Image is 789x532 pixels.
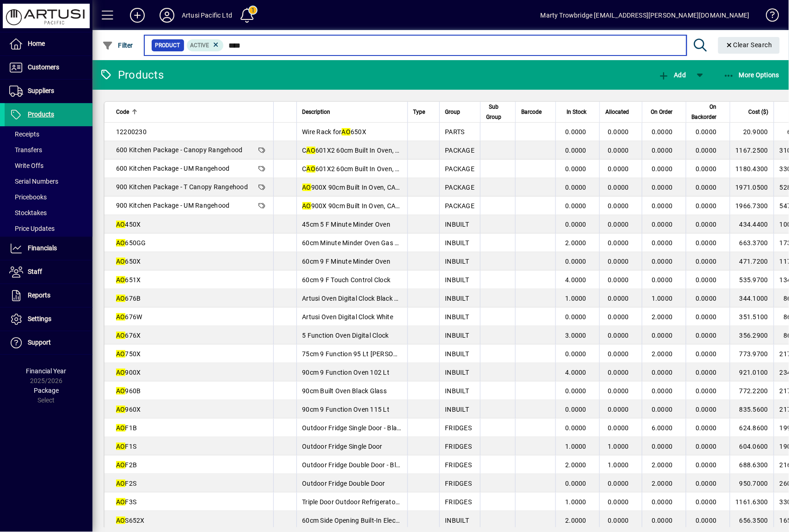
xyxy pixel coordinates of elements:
span: 0.0000 [608,202,629,210]
td: 535.9700 [730,271,774,289]
span: 0.0000 [696,276,717,284]
span: 0.0000 [696,184,717,191]
span: 0.0000 [566,406,587,413]
span: F1B [116,424,137,432]
span: C 601X2 60cm Built In Oven, CACC604 60cm Hob, AUM60 Hood & ADW5002X/1 Dishwasher [302,165,583,173]
span: 0.0000 [696,369,717,376]
td: 434.4400 [730,215,774,234]
span: Add [658,71,686,79]
span: 0.0000 [652,387,673,395]
span: 0.0000 [696,461,717,469]
span: 0.0000 [696,498,717,506]
span: 0.0000 [652,184,673,191]
span: 2.0000 [566,461,587,469]
span: Serial Numbers [9,178,58,185]
td: 656.3500 [730,511,774,530]
div: Products [99,68,164,82]
span: PACKAGE [445,147,475,154]
em: AO [116,369,125,376]
span: 2.0000 [566,517,587,524]
span: 1.0000 [566,498,587,506]
span: 0.0000 [696,295,717,302]
a: Stocktakes [5,205,92,221]
td: 471.7200 [730,252,774,271]
span: 0.0000 [652,221,673,228]
td: 1180.4300 [730,160,774,178]
span: 60cm 9 F Minute Minder Oven [302,258,391,265]
span: PARTS [445,128,465,136]
span: 0.0000 [608,276,629,284]
span: 900X [116,369,141,376]
span: 0.0000 [652,165,673,173]
em: AO [116,350,125,358]
span: 0.0000 [696,517,717,524]
span: 0.0000 [608,387,629,395]
span: 0.0000 [652,258,673,265]
td: 950.7000 [730,474,774,493]
span: In Stock [567,107,586,117]
span: Support [28,339,51,346]
span: INBUILT [445,258,469,265]
span: 2.0000 [652,350,673,358]
span: 0.0000 [608,369,629,376]
a: Home [5,32,92,56]
div: Artusi Pacific Ltd [182,8,232,23]
div: Sub Group [486,102,510,122]
span: FRIDGES [445,480,472,487]
span: 0.0000 [696,221,717,228]
span: INBUILT [445,369,469,376]
span: 0.0000 [608,221,629,228]
span: 0.0000 [608,258,629,265]
span: F2B [116,461,137,469]
span: Staff [28,268,42,275]
span: Barcode [521,107,542,117]
span: 0.0000 [566,128,587,136]
span: 60cm Minute Minder Oven Gas Gas [302,239,407,247]
span: 0.0000 [696,332,717,339]
span: 0.0000 [608,350,629,358]
span: Clear Search [726,41,773,49]
em: AO [307,147,316,154]
span: 600 Kitchen Package - Canopy Rangehood [116,146,243,154]
span: 676X [116,332,141,339]
em: AO [116,498,125,506]
span: 0.0000 [652,239,673,247]
td: 344.1000 [730,289,774,308]
span: Reports [28,291,50,299]
span: 0.0000 [566,184,587,191]
em: AO [116,443,125,450]
span: Write Offs [9,162,43,169]
a: Support [5,331,92,354]
div: Marty Trowbridge [EMAIL_ADDRESS][PERSON_NAME][DOMAIN_NAME] [541,8,750,23]
span: 0.0000 [566,387,587,395]
button: Add [656,67,688,83]
td: 1971.0500 [730,178,774,197]
span: INBUILT [445,406,469,413]
em: AO [116,517,125,524]
em: AO [116,239,125,247]
button: Profile [152,7,182,24]
span: On Order [651,107,673,117]
em: AO [307,165,316,173]
td: 1966.7300 [730,197,774,215]
a: Price Updates [5,221,92,236]
span: Pricebooks [9,193,47,201]
span: Product [155,41,180,50]
em: AO [116,276,125,284]
a: Settings [5,308,92,331]
span: INBUILT [445,313,469,321]
span: 6.0000 [652,424,673,432]
td: 773.9700 [730,345,774,363]
td: 835.5600 [730,400,774,419]
span: 0.0000 [608,313,629,321]
span: 0.0000 [652,128,673,136]
span: 0.0000 [608,184,629,191]
span: 960B [116,387,141,395]
span: 0.0000 [696,147,717,154]
span: S652X [116,517,145,524]
span: 0.0000 [566,424,587,432]
span: 650GG [116,239,146,247]
em: AO [116,313,125,321]
span: FRIDGES [445,424,472,432]
span: 0.0000 [608,239,629,247]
